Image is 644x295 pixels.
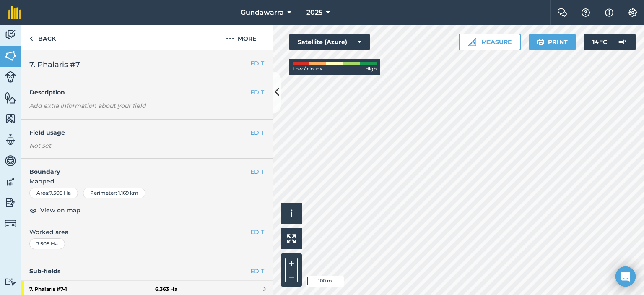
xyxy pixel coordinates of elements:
[468,38,476,46] img: Ruler icon
[29,141,264,150] div: Not set
[250,59,264,68] button: EDIT
[5,91,16,104] img: svg+xml;base64,PHN2ZyB4bWxucz0iaHR0cDovL3d3dy53My5vcmcvMjAwMC9zdmciIHdpZHRoPSI1NiIgaGVpZ2h0PSI2MC...
[29,205,80,215] button: View on map
[293,65,322,73] span: Low / clouds
[592,34,607,50] span: 14 ° C
[83,188,145,198] div: Perimeter : 1.169 km
[29,88,264,97] h4: Description
[250,128,264,137] button: EDIT
[29,227,264,237] span: Worked area
[557,8,567,17] img: Two speech bubbles overlapping with the left bubble in the forefront
[29,238,65,249] div: 7.505 Ha
[21,25,64,50] a: Back
[29,102,146,110] em: Add extra information about your field
[8,6,21,19] img: fieldmargin Logo
[584,34,636,50] button: 14 °C
[250,227,264,237] button: EDIT
[537,37,545,47] img: svg+xml;base64,PHN2ZyB4bWxucz0iaHR0cDovL3d3dy53My5vcmcvMjAwMC9zdmciIHdpZHRoPSIxOSIgaGVpZ2h0PSIyNC...
[581,8,591,17] img: A question mark icon
[615,266,636,287] div: Open Intercom Messenger
[290,208,293,219] span: i
[29,188,78,198] div: Area : 7.505 Ha
[250,167,264,176] button: EDIT
[289,34,370,50] button: Satellite (Azure)
[241,8,284,18] span: Gundawarra
[29,34,33,44] img: svg+xml;base64,PHN2ZyB4bWxucz0iaHR0cDovL3d3dy53My5vcmcvMjAwMC9zdmciIHdpZHRoPSI5IiBoZWlnaHQ9IjI0Ii...
[529,34,576,50] button: Print
[459,34,521,50] button: Measure
[21,159,250,176] h4: Boundary
[614,34,631,50] img: svg+xml;base64,PD94bWwgdmVyc2lvbj0iMS4wIiBlbmNvZGluZz0idXRmLTgiPz4KPCEtLSBHZW5lcmF0b3I6IEFkb2JlIE...
[29,59,80,70] span: 7. Phalaris #7
[21,266,273,276] h4: Sub-fields
[5,218,16,230] img: svg+xml;base64,PD94bWwgdmVyc2lvbj0iMS4wIiBlbmNvZGluZz0idXRmLTgiPz4KPCEtLSBHZW5lcmF0b3I6IEFkb2JlIE...
[5,175,16,188] img: svg+xml;base64,PD94bWwgdmVyc2lvbj0iMS4wIiBlbmNvZGluZz0idXRmLTgiPz4KPCEtLSBHZW5lcmF0b3I6IEFkb2JlIE...
[5,196,16,209] img: svg+xml;base64,PD94bWwgdmVyc2lvbj0iMS4wIiBlbmNvZGluZz0idXRmLTgiPz4KPCEtLSBHZW5lcmF0b3I6IEFkb2JlIE...
[5,154,16,167] img: svg+xml;base64,PD94bWwgdmVyc2lvbj0iMS4wIiBlbmNvZGluZz0idXRmLTgiPz4KPCEtLSBHZW5lcmF0b3I6IEFkb2JlIE...
[5,112,16,125] img: svg+xml;base64,PHN2ZyB4bWxucz0iaHR0cDovL3d3dy53My5vcmcvMjAwMC9zdmciIHdpZHRoPSI1NiIgaGVpZ2h0PSI2MC...
[287,234,296,243] img: Four arrows, one pointing top left, one top right, one bottom right and the last bottom left
[5,278,16,286] img: svg+xml;base64,PD94bWwgdmVyc2lvbj0iMS4wIiBlbmNvZGluZz0idXRmLTgiPz4KPCEtLSBHZW5lcmF0b3I6IEFkb2JlIE...
[250,88,264,97] button: EDIT
[155,286,177,292] strong: 6.363 Ha
[5,50,16,62] img: svg+xml;base64,PHN2ZyB4bWxucz0iaHR0cDovL3d3dy53My5vcmcvMjAwMC9zdmciIHdpZHRoPSI1NiIgaGVpZ2h0PSI2MC...
[40,206,80,215] span: View on map
[5,29,16,41] img: svg+xml;base64,PD94bWwgdmVyc2lvbj0iMS4wIiBlbmNvZGluZz0idXRmLTgiPz4KPCEtLSBHZW5lcmF0b3I6IEFkb2JlIE...
[285,258,298,270] button: +
[250,266,264,276] a: EDIT
[29,128,250,137] h4: Field usage
[5,133,16,146] img: svg+xml;base64,PD94bWwgdmVyc2lvbj0iMS4wIiBlbmNvZGluZz0idXRmLTgiPz4KPCEtLSBHZW5lcmF0b3I6IEFkb2JlIE...
[226,34,234,44] img: svg+xml;base64,PHN2ZyB4bWxucz0iaHR0cDovL3d3dy53My5vcmcvMjAwMC9zdmciIHdpZHRoPSIyMCIgaGVpZ2h0PSIyNC...
[5,71,16,83] img: svg+xml;base64,PD94bWwgdmVyc2lvbj0iMS4wIiBlbmNvZGluZz0idXRmLTgiPz4KPCEtLSBHZW5lcmF0b3I6IEFkb2JlIE...
[210,25,273,50] button: More
[605,8,613,18] img: svg+xml;base64,PHN2ZyB4bWxucz0iaHR0cDovL3d3dy53My5vcmcvMjAwMC9zdmciIHdpZHRoPSIxNyIgaGVpZ2h0PSIxNy...
[628,8,638,17] img: A cog icon
[21,177,273,186] span: Mapped
[281,203,302,224] button: i
[285,270,298,282] button: –
[306,8,322,18] span: 2025
[29,205,37,215] img: svg+xml;base64,PHN2ZyB4bWxucz0iaHR0cDovL3d3dy53My5vcmcvMjAwMC9zdmciIHdpZHRoPSIxOCIgaGVpZ2h0PSIyNC...
[365,65,377,73] span: High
